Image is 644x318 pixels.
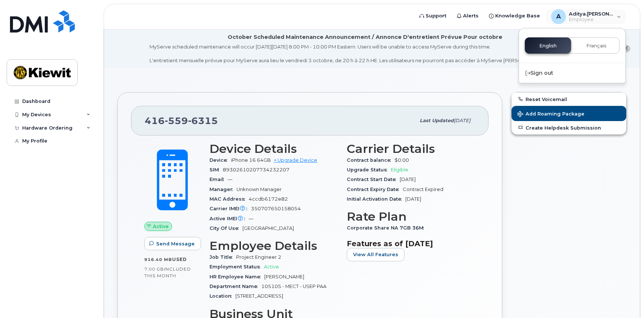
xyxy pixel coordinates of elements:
[209,293,235,299] span: Location
[209,264,264,270] span: Employment Status
[586,43,607,49] span: Français
[156,240,195,247] span: Send Message
[481,60,638,282] iframe: Messenger
[172,257,187,262] span: used
[231,157,271,163] span: iPhone 16 64GB
[144,257,172,262] span: 916.40 MB
[209,254,236,260] span: Job Title
[347,225,427,231] span: Corporate Share NA 7GB 36M
[395,157,409,163] span: $0.00
[347,210,475,223] h3: Rate Plan
[403,187,443,192] span: Contract Expired
[264,264,279,270] span: Active
[209,157,231,163] span: Device
[347,177,400,182] span: Contract Start Date
[391,167,408,173] span: Eligible
[209,239,338,252] h3: Employee Details
[209,225,242,231] span: City Of Use
[347,196,405,202] span: Initial Activation Date
[261,284,326,289] span: 105105 - MECT - USEP PAA
[242,225,294,231] span: [GEOGRAPHIC_DATA]
[209,274,264,279] span: HR Employee Name
[264,274,304,279] span: [PERSON_NAME]
[251,206,301,211] span: 350707650158054
[150,43,581,64] div: MyServe scheduled maintenance will occur [DATE][DATE] 8:00 PM - 10:00 PM Eastern. Users will be u...
[144,267,164,272] span: 7.00 GB
[209,196,249,202] span: MAC Address
[249,196,288,202] span: 4ccdb6172e82
[209,177,228,182] span: Email
[209,167,223,173] span: SIM
[165,115,188,126] span: 559
[612,286,638,312] iframe: Messenger Launcher
[188,115,218,126] span: 6315
[209,142,338,155] h3: Device Details
[347,167,391,173] span: Upgrade Status
[235,293,283,299] span: [STREET_ADDRESS]
[209,187,237,192] span: Manager
[223,167,289,173] span: 89302610207734232207
[420,118,454,123] span: Last updated
[144,237,201,250] button: Send Message
[405,196,421,202] span: [DATE]
[347,239,475,248] h3: Features as of [DATE]
[209,206,251,211] span: Carrier IMEI
[145,115,218,126] span: 416
[144,266,191,278] span: included this month
[249,216,254,221] span: —
[353,251,398,258] span: View All Features
[236,254,281,260] span: Project Engineer 2
[228,33,502,41] div: October Scheduled Maintenance Announcement / Annonce D'entretient Prévue Pour octobre
[274,157,317,163] a: + Upgrade Device
[153,223,169,230] span: Active
[347,187,403,192] span: Contract Expiry Date
[347,157,395,163] span: Contract balance
[454,118,470,123] span: [DATE]
[209,216,249,221] span: Active IMEI
[228,177,232,182] span: —
[347,248,405,261] button: View All Features
[400,177,416,182] span: [DATE]
[209,284,261,289] span: Department Name
[347,142,475,155] h3: Carrier Details
[237,187,282,192] span: Unknown Manager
